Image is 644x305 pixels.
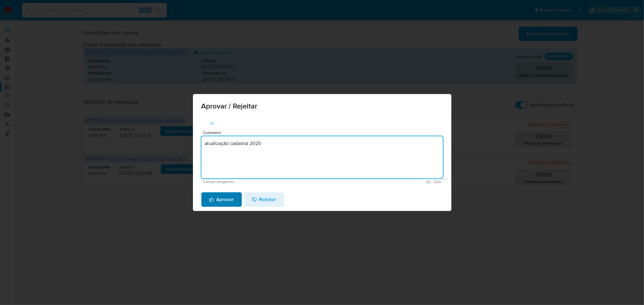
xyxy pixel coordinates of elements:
[201,102,443,110] span: Aprovar / Rejeitar
[252,193,276,206] span: Rejeitar
[203,130,445,135] span: Comment
[209,193,234,206] span: Aprovar
[322,180,441,184] span: Máximo 200 caracteres
[203,180,322,184] span: Campo obrigatório
[201,136,443,178] textarea: atualização cadastral 2025
[244,192,284,207] button: Rejeitar
[201,192,242,207] button: Aprovar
